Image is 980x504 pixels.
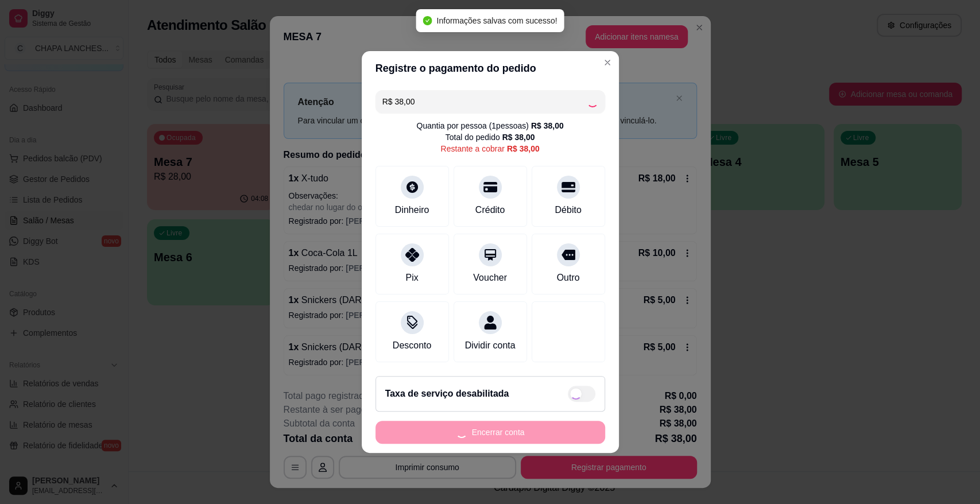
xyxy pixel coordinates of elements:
span: check-circle [423,16,432,25]
div: Dinheiro [395,203,429,217]
div: Total do pedido [446,131,535,143]
div: Débito [555,203,581,217]
div: Desconto [393,339,432,352]
input: Ex.: hambúrguer de cordeiro [382,90,587,113]
div: Voucher [473,271,507,285]
div: R$ 38,00 [531,120,564,131]
div: R$ 38,00 [507,143,540,154]
header: Registre o pagamento do pedido [362,51,619,86]
div: Quantia por pessoa ( 1 pessoas) [416,120,563,131]
div: Pix [405,271,418,285]
div: Restante a cobrar [440,143,539,154]
h2: Taxa de serviço desabilitada [385,387,509,401]
div: Crédito [475,203,505,217]
div: R$ 38,00 [502,131,535,143]
div: Outro [556,271,579,285]
button: Close [598,53,617,72]
div: Loading [587,96,598,107]
span: Informações salvas com sucesso! [436,16,557,25]
div: Dividir conta [464,339,515,352]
